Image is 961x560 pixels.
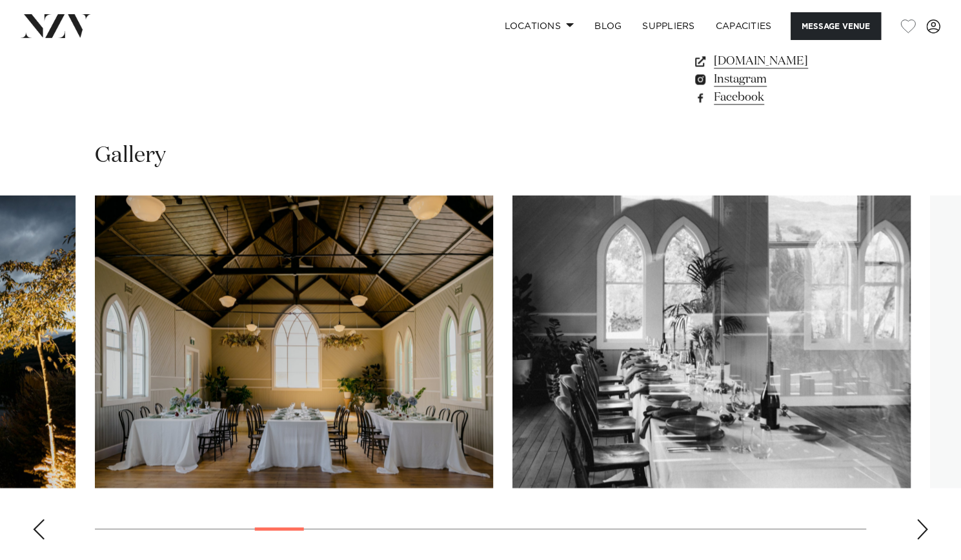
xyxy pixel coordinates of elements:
[693,52,866,70] a: [DOMAIN_NAME]
[95,141,166,170] h2: Gallery
[791,12,881,40] button: Message Venue
[705,12,782,40] a: Capacities
[693,88,866,106] a: Facebook
[494,12,584,40] a: Locations
[512,195,911,488] swiper-slide: 8 / 29
[693,70,866,88] a: Instagram
[632,12,705,40] a: SUPPLIERS
[21,14,91,37] img: nzv-logo.png
[95,195,493,488] swiper-slide: 7 / 29
[584,12,632,40] a: BLOG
